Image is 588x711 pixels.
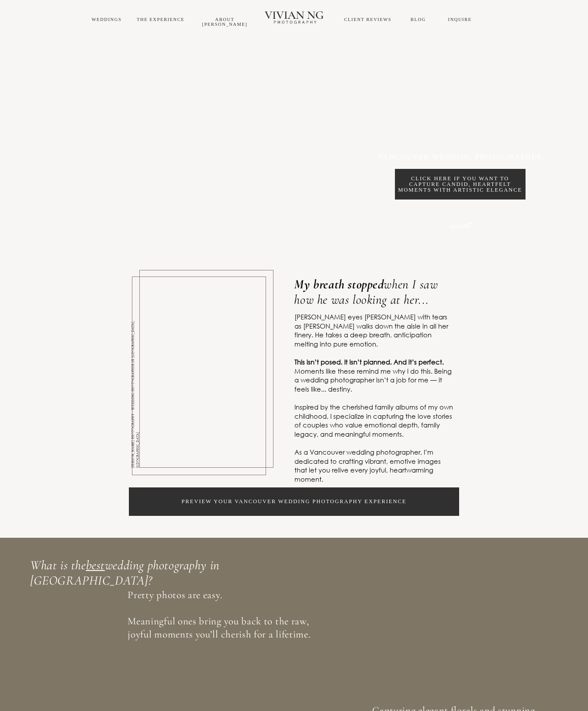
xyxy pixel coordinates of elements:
[182,499,407,504] p: Preview your Vancouver Wedding PHOTOGRAPHY experience
[129,487,459,516] a: Preview your Vancouver Wedding PHOTOGRAPHY experience
[294,367,455,394] p: Moments like these remind me why I do this. Being a wedding photographer isn’t a job for me — it ...
[131,321,140,468] span: [PERSON_NAME] Photography - wedding photographer in [GEOGRAPHIC_DATA], [GEOGRAPHIC_DATA]
[294,448,455,483] p: As a Vancouver wedding photographer, I’m dedicated to crafting vibrant, emotive images that let y...
[450,218,470,233] span: scroll
[344,17,392,22] a: CLIENT REVIEWS
[294,312,455,348] p: [PERSON_NAME] eyes [PERSON_NAME] with tears as [PERSON_NAME] walks down the aisle in all her fine...
[294,357,444,366] strong: This isn’t posed. It isn’t planned. And it’s perfect.
[86,557,105,573] u: best
[294,277,438,307] em: when I saw how he was looking at her...
[294,277,384,292] strong: My breath stopped
[128,589,222,601] span: Pretty photos are easy.
[395,169,526,200] a: click here if you want to capture candid, heartfelt moments with artistic elegance
[30,557,220,588] span: What is the wedding photography in [GEOGRAPHIC_DATA]?
[411,17,426,22] a: Blog
[448,17,472,22] a: INQUIRE
[202,17,248,27] a: About [PERSON_NAME]
[378,153,542,161] span: VANCOUVER WEDDING PHOTOGRAPHER
[137,17,184,22] a: THE EXPERIENCE
[92,17,122,22] a: WEDDINGS
[294,403,455,438] p: Inspired by the cherished family albums of my own childhood, I specialize in capturing the love s...
[395,176,526,193] p: click here if you want to capture candid, heartfelt moments with artistic elegance
[128,615,311,641] span: Meaningful ones bring you back to the raw, joyful moments you’ll cherish for a lifetime.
